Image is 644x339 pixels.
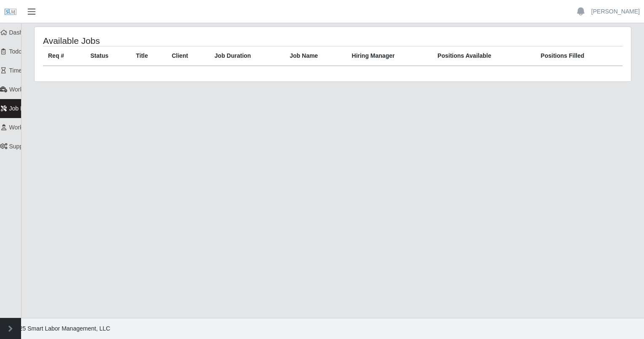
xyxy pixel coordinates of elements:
[9,105,46,112] span: Job Requests
[7,325,110,332] span: © 2025 Smart Labor Management, LLC
[9,124,31,131] span: Workers
[432,46,536,66] th: Positions Available
[9,67,40,74] span: Timesheets
[166,46,209,66] th: Client
[85,46,131,66] th: Status
[285,46,347,66] th: Job Name
[43,35,277,46] h4: Available Jobs
[43,46,85,66] th: Req #
[536,46,623,66] th: Positions Filled
[9,29,38,36] span: Dashboard
[591,7,640,16] a: [PERSON_NAME]
[9,86,60,93] span: Worker Timesheets
[4,5,17,18] img: SLM Logo
[209,46,284,66] th: Job Duration
[9,48,22,55] span: Todo
[131,46,166,66] th: Title
[347,46,433,66] th: Hiring Manager
[9,143,54,150] span: Supplier Settings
